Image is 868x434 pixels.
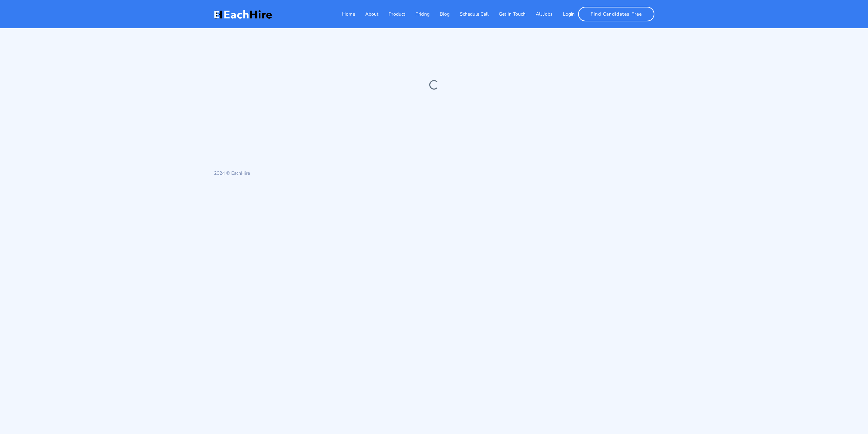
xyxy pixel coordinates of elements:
[450,7,489,21] a: Schedule Call
[430,7,450,21] a: Blog
[355,7,378,21] a: About
[378,7,405,21] a: Product
[489,7,526,21] a: Get In Touch
[578,7,654,21] a: Find Candidates Free
[526,7,553,21] a: All Jobs
[214,170,250,177] p: 2024 © EachHire
[553,7,575,21] a: Login
[332,7,355,21] a: Home
[405,7,430,21] a: Pricing
[214,9,272,19] img: EachHire Logo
